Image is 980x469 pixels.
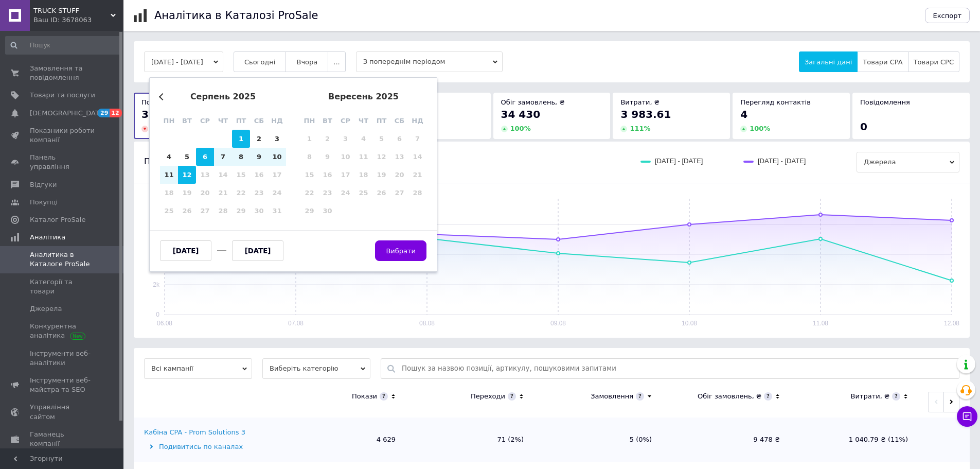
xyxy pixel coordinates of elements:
div: чт [354,112,372,130]
span: ... [333,58,340,66]
div: Choose п’ятниця, 8-е серпня 2025 р. [232,148,250,166]
span: Товари та послуги [30,91,95,100]
div: пт [232,112,250,130]
span: 34 844 [141,108,181,120]
span: 3 983.61 [620,108,671,120]
span: З попереднім періодом [356,51,503,72]
div: пн [160,112,178,130]
text: 0 [156,311,159,318]
span: Аналітика [30,233,65,242]
span: Повідомлення [860,98,910,106]
div: вересень 2025 [300,92,426,101]
span: Управління сайтом [30,403,95,421]
span: Виберіть категорію [262,358,370,379]
div: Choose субота, 2-е серпня 2025 р. [250,130,268,148]
div: Not available п’ятниця, 5-е вересня 2025 р. [372,130,390,148]
div: Choose вівторок, 12-е серпня 2025 р. [178,166,196,184]
div: нд [408,112,426,130]
span: 111 % [630,125,650,132]
td: 1 040.79 ₴ (11%) [790,418,918,462]
button: Previous Month [159,93,166,100]
div: Ваш ID: 3678063 [33,15,123,25]
span: Обіг замовлень, ₴ [501,98,565,106]
div: Not available субота, 13-е вересня 2025 р. [390,148,408,166]
div: Not available четвер, 11-е вересня 2025 р. [354,148,372,166]
div: сб [390,112,408,130]
div: Not available вівторок, 16-е вересня 2025 р. [318,166,336,184]
div: Choose неділя, 3-є серпня 2025 р. [268,130,286,148]
div: Not available субота, 6-е вересня 2025 р. [390,130,408,148]
text: 07.08 [288,320,304,327]
div: Not available субота, 27-е вересня 2025 р. [390,184,408,202]
div: вт [318,112,336,130]
button: Товари CPC [908,51,959,72]
div: Not available вівторок, 19-е серпня 2025 р. [178,184,196,202]
div: нд [268,112,286,130]
span: 4 [740,108,747,120]
div: Not available середа, 24-е вересня 2025 р. [336,184,354,202]
div: Not available понеділок, 29-е вересня 2025 р. [300,202,318,220]
span: Вибрати [386,247,416,255]
div: Not available п’ятниця, 26-е вересня 2025 р. [372,184,390,202]
span: Інструменти веб-майстра та SEO [30,376,95,394]
div: Not available п’ятниця, 12-е вересня 2025 р. [372,148,390,166]
span: Загальні дані [805,58,852,66]
span: Панель управління [30,153,95,171]
button: Експорт [925,8,970,23]
div: Not available четвер, 14-е серпня 2025 р. [214,166,232,184]
div: Замовлення [591,392,633,401]
div: сб [250,112,268,130]
span: Аналитика в Каталоге ProSale [30,250,95,269]
div: Choose понеділок, 11-е серпня 2025 р. [160,166,178,184]
span: 34 430 [501,108,541,120]
span: TRUCK STUFF [33,6,111,15]
div: Not available середа, 10-е вересня 2025 р. [336,148,354,166]
text: 2k [153,281,160,288]
div: Not available середа, 27-е серпня 2025 р. [196,202,214,220]
div: Not available середа, 3-є вересня 2025 р. [336,130,354,148]
span: Вчора [296,58,317,66]
div: Not available середа, 13-е серпня 2025 р. [196,166,214,184]
div: Not available неділя, 28-е вересня 2025 р. [408,184,426,202]
div: Not available вівторок, 9-е вересня 2025 р. [318,148,336,166]
td: 9 478 ₴ [662,418,790,462]
div: Choose субота, 9-е серпня 2025 р. [250,148,268,166]
span: Категорії та товари [30,277,95,296]
div: Обіг замовлень, ₴ [698,392,761,401]
span: Конкурентна аналітика [30,322,95,340]
div: пт [372,112,390,130]
span: Показники роботи компанії [30,126,95,145]
div: Choose неділя, 10-е серпня 2025 р. [268,148,286,166]
button: [DATE] - [DATE] [144,51,223,72]
div: Not available понеділок, 22-е вересня 2025 р. [300,184,318,202]
button: Чат з покупцем [957,406,977,427]
span: Відгуки [30,180,57,189]
div: Not available п’ятниця, 19-е вересня 2025 р. [372,166,390,184]
div: Choose п’ятниця, 1-е серпня 2025 р. [232,130,250,148]
div: Переходи [471,392,505,401]
div: Not available вівторок, 26-е серпня 2025 р. [178,202,196,220]
span: Покупці [30,198,58,207]
span: [DEMOGRAPHIC_DATA] [30,109,106,118]
span: 29 [98,109,110,117]
button: Сьогодні [234,51,287,72]
span: Товари CPC [914,58,954,66]
div: Кабіна CPA - Prom Solutions 3 [144,428,245,437]
div: Not available середа, 20-е серпня 2025 р. [196,184,214,202]
div: Not available понеділок, 8-е вересня 2025 р. [300,148,318,166]
div: Not available понеділок, 15-е вересня 2025 р. [300,166,318,184]
input: Пошук [5,36,121,55]
div: ср [196,112,214,130]
text: 10.08 [682,320,697,327]
div: Not available неділя, 21-е вересня 2025 р. [408,166,426,184]
span: Сьогодні [244,58,276,66]
span: 100 % [510,125,531,132]
button: Товари CPA [857,51,908,72]
span: 100 % [750,125,770,132]
div: Not available четвер, 18-е вересня 2025 р. [354,166,372,184]
span: Інструменти веб-аналітики [30,349,95,368]
button: Загальні дані [799,51,858,72]
div: Not available субота, 30-е серпня 2025 р. [250,202,268,220]
span: Товари CPA [863,58,902,66]
span: Покази [141,98,167,106]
